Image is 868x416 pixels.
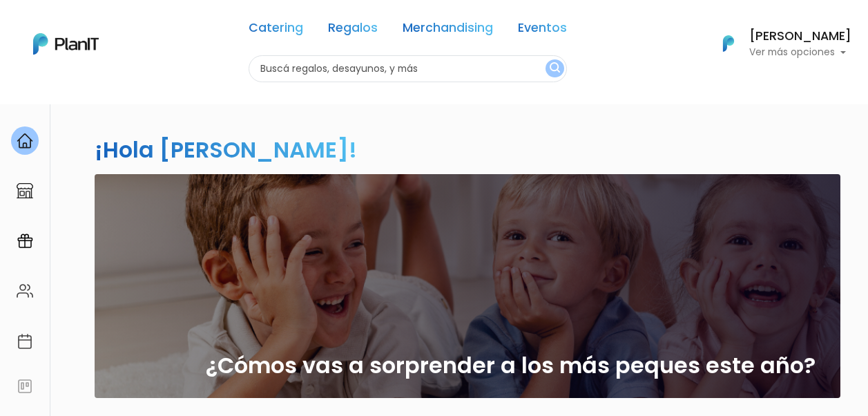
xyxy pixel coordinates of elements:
a: Merchandising [403,22,493,39]
a: Regalos [328,22,378,39]
p: Ver más opciones [749,48,851,57]
h6: [PERSON_NAME] [749,30,851,43]
button: PlanIt Logo [PERSON_NAME] Ver más opciones [705,26,851,62]
img: campaigns-02234683943229c281be62815700db0a1741e53638e28bf9629b52c665b00959.svg [17,233,33,249]
img: PlanIt Logo [33,33,99,55]
img: calendar-87d922413cdce8b2cf7b7f5f62616a5cf9e4887200fb71536465627b3292af00.svg [17,333,33,350]
h2: ¿Cómos vas a sorprender a los más peques este año? [206,352,816,379]
img: PlanIt Logo [713,28,744,59]
input: Buscá regalos, desayunos, y más [249,55,567,82]
img: search_button-432b6d5273f82d61273b3651a40e1bd1b912527efae98b1b7a1b2c0702e16a8d.svg [550,62,560,75]
img: marketplace-4ceaa7011d94191e9ded77b95e3339b90024bf715f7c57f8cf31f2d8c509eaba.svg [17,182,33,199]
a: Eventos [518,22,567,39]
img: home-e721727adea9d79c4d83392d1f703f7f8bce08238fde08b1acbfd93340b81755.svg [17,133,33,149]
img: people-662611757002400ad9ed0e3c099ab2801c6687ba6c219adb57efc949bc21e19d.svg [17,283,33,299]
img: feedback-78b5a0c8f98aac82b08bfc38622c3050aee476f2c9584af64705fc4e61158814.svg [17,378,33,395]
h2: ¡Hola [PERSON_NAME]! [95,134,357,165]
a: Catering [249,22,303,39]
